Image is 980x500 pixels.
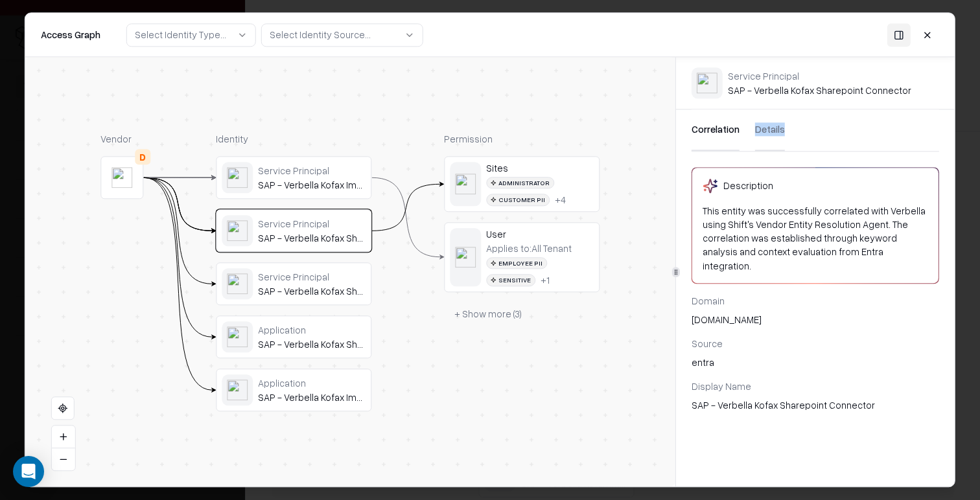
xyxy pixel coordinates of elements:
div: Service Principal [258,218,366,229]
button: +1 [541,274,550,286]
button: +4 [555,194,566,205]
button: Select Identity Type... [126,23,256,47]
img: entra [697,73,717,93]
div: Access Graph [41,28,100,41]
div: SAP - Verbella Kofax Import Connector [258,179,366,190]
div: Source [692,337,939,350]
button: Correlation [692,109,740,151]
div: SAP - Verbella Kofax Sharepoint Connector [258,232,366,244]
div: SAP - Verbella Kofax Sharepoint Connector [692,399,939,413]
div: Permission [444,132,600,146]
button: + Show more (3) [444,302,532,326]
button: Details [755,109,785,151]
div: Domain [692,294,939,308]
div: SAP - Verbella Kofax Import Connector [258,391,366,403]
div: Applies to: All Tenant [486,242,572,254]
div: SAP - Verbella Kofax Sharepoint Connector [728,70,911,97]
div: Sensitive [486,274,535,286]
div: Application [258,324,366,335]
button: Select Identity Source... [261,23,423,47]
div: Identity [216,132,371,146]
div: User [486,228,594,240]
div: Service Principal [258,271,366,282]
div: This entity was successfully correlated with Verbella using Shift's Vendor Entity Resolution Agen... [703,204,928,273]
div: Vendor [100,132,143,146]
div: Customer PII [486,194,550,206]
div: Description [723,179,773,193]
div: Administrator [486,177,554,189]
div: SAP - Verbella Kofax Sharepoint Connector [258,338,366,350]
div: + 4 [555,194,566,205]
div: + 1 [541,274,550,286]
div: Employee PII [486,257,547,269]
div: SAP - Verbella Kofax Sharepoint Connector [258,285,366,297]
div: Select Identity Type... [135,28,226,41]
div: Display Name [692,380,939,393]
div: Application [258,377,366,389]
div: [DOMAIN_NAME] [692,313,939,326]
div: Service Principal [728,70,911,82]
div: entra [692,356,939,369]
div: D [135,149,150,165]
div: Select Identity Source... [270,28,371,41]
div: Sites [486,162,594,174]
div: Service Principal [258,165,366,176]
